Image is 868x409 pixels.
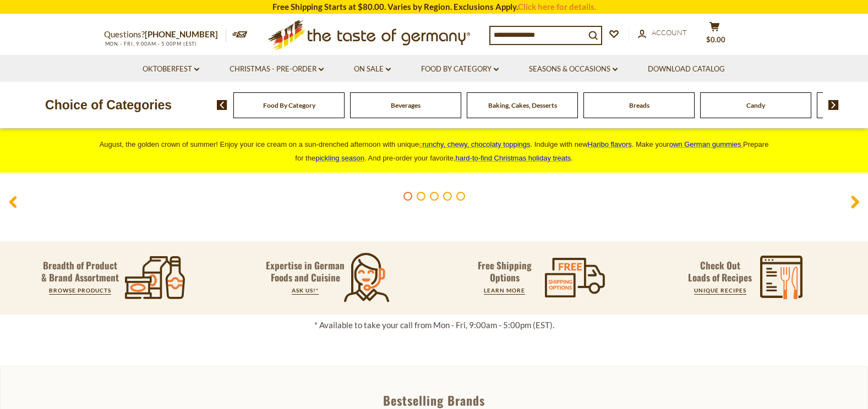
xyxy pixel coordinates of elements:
[230,63,324,75] a: Christmas - PRE-ORDER
[698,21,731,49] button: $0.00
[104,41,198,47] span: MON - FRI, 9:00AM - 5:00PM (EST)
[41,259,119,284] p: Breadth of Product & Brand Assortment
[263,101,315,109] a: Food By Category
[354,63,391,75] a: On Sale
[484,287,525,294] a: LEARN MORE
[694,287,746,294] a: UNIQUE RECIPES
[456,154,573,162] span: .
[518,2,596,12] a: Click here for details.
[468,259,541,284] p: Free Shipping Options
[706,35,725,44] span: $0.00
[669,140,743,148] a: own German gummies.
[488,101,557,109] a: Baking, Cakes, Desserts
[419,140,531,148] a: crunchy, chewy, chocolaty toppings
[746,101,765,109] a: Candy
[652,28,687,37] span: Account
[266,259,345,284] p: Expertise in German Foods and Cuisine
[828,100,839,110] img: next arrow
[456,154,571,162] a: hard-to-find Christmas holiday treats
[391,101,421,109] a: Beverages
[1,394,867,406] div: Bestselling Brands
[315,154,364,162] a: pickling season
[104,27,226,42] p: Questions?
[143,63,199,75] a: Oktoberfest
[421,63,499,75] a: Food By Category
[217,100,227,110] img: previous arrow
[669,140,741,148] span: own German gummies
[49,287,111,294] a: BROWSE PRODUCTS
[145,29,218,39] a: [PHONE_NUMBER]
[648,63,725,75] a: Download Catalog
[422,140,530,148] span: runchy, chewy, chocolaty toppings
[529,63,618,75] a: Seasons & Occasions
[292,287,319,294] a: ASK US!*
[588,140,632,148] a: Haribo flavors
[688,259,752,284] p: Check Out Loads of Recipes
[629,101,649,109] a: Breads
[100,140,769,162] span: August, the golden crown of summer! Enjoy your ice cream on a sun-drenched afternoon with unique ...
[638,27,687,39] a: Account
